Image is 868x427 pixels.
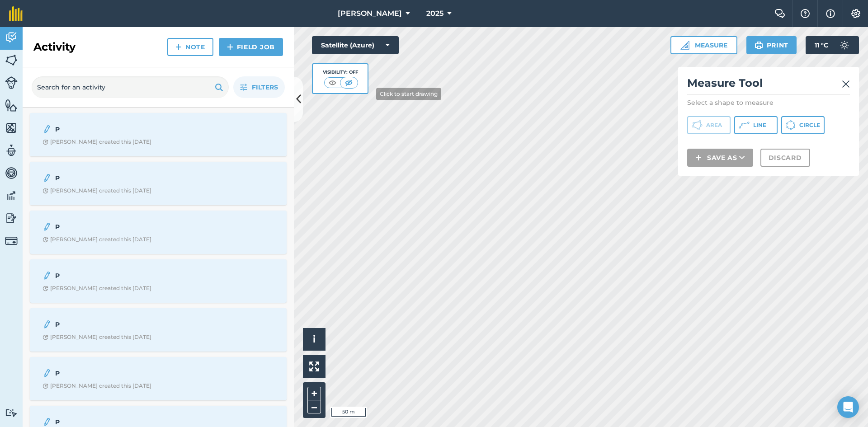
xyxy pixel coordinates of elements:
[753,122,766,129] span: Line
[42,333,151,341] div: [PERSON_NAME] created this [DATE]
[5,235,18,247] img: svg+xml;base64,PD94bWwgdmVyc2lvbj0iMS4wIiBlbmNvZGluZz0idXRmLTgiPz4KPCEtLSBHZW5lcmF0b3I6IEFkb2JlIE...
[850,9,861,18] img: A cog icon
[687,149,753,167] button: Save as
[42,368,52,379] img: svg+xml;base64,PD94bWwgdmVyc2lvbj0iMS4wIiBlbmNvZGluZz0idXRmLTgiPz4KPCEtLSBHZW5lcmF0b3I6IEFkb2JlIE...
[313,333,316,345] span: i
[32,76,229,98] input: Search for an activity
[33,40,75,54] h2: Activity
[233,76,285,98] button: Filters
[695,152,702,163] img: svg+xml;base64,PHN2ZyB4bWxucz0iaHR0cDovL3d3dy53My5vcmcvMjAwMC9zdmciIHdpZHRoPSIxNCIgaGVpZ2h0PSIyNC...
[5,31,18,44] img: svg+xml;base64,PD94bWwgdmVyc2lvbj0iMS4wIiBlbmNvZGluZz0idXRmLTgiPz4KPCEtLSBHZW5lcmF0b3I6IEFkb2JlIE...
[5,53,18,67] img: svg+xml;base64,PHN2ZyB4bWxucz0iaHR0cDovL3d3dy53My5vcmcvMjAwMC9zdmciIHdpZHRoPSI1NiIgaGVpZ2h0PSI2MC...
[755,40,763,51] img: svg+xml;base64,PHN2ZyB4bWxucz0iaHR0cDovL3d3dy53My5vcmcvMjAwMC9zdmciIHdpZHRoPSIxOSIgaGVpZ2h0PSIyNC...
[842,79,850,89] img: svg+xml;base64,PHN2ZyB4bWxucz0iaHR0cDovL3d3dy53My5vcmcvMjAwMC9zdmciIHdpZHRoPSIyMiIgaGVpZ2h0PSIzMC...
[687,76,850,94] h2: Measure Tool
[309,361,319,371] img: Four arrows, one pointing top left, one top right, one bottom right and the last bottom left
[5,211,18,225] img: svg+xml;base64,PD94bWwgdmVyc2lvbj0iMS4wIiBlbmNvZGluZz0idXRmLTgiPz4KPCEtLSBHZW5lcmF0b3I6IEFkb2JlIE...
[338,8,402,19] span: [PERSON_NAME]
[5,76,18,89] img: svg+xml;base64,PD94bWwgdmVyc2lvbj0iMS4wIiBlbmNvZGluZz0idXRmLTgiPz4KPCEtLSBHZW5lcmF0b3I6IEFkb2JlIE...
[746,36,797,54] button: Print
[42,187,151,194] div: [PERSON_NAME] created this [DATE]
[55,173,198,183] strong: P
[42,286,48,291] img: Clock with arrow pointing clockwise
[5,189,18,202] img: svg+xml;base64,PD94bWwgdmVyc2lvbj0iMS4wIiBlbmNvZGluZz0idXRmLTgiPz4KPCEtLSBHZW5lcmF0b3I6IEFkb2JlIE...
[55,368,198,378] strong: P
[42,334,48,340] img: Clock with arrow pointing clockwise
[835,36,854,54] img: svg+xml;base64,PD94bWwgdmVyc2lvbj0iMS4wIiBlbmNvZGluZz0idXRmLTgiPz4KPCEtLSBHZW5lcmF0b3I6IEFkb2JlIE...
[5,166,18,180] img: svg+xml;base64,PD94bWwgdmVyc2lvbj0iMS4wIiBlbmNvZGluZz0idXRmLTgiPz4KPCEtLSBHZW5lcmF0b3I6IEFkb2JlIE...
[42,124,52,135] img: svg+xml;base64,PD94bWwgdmVyc2lvbj0iMS4wIiBlbmNvZGluZz0idXRmLTgiPz4KPCEtLSBHZW5lcmF0b3I6IEFkb2JlIE...
[252,82,278,92] span: Filters
[55,222,198,232] strong: P
[800,9,811,18] img: A question mark icon
[35,167,281,200] a: PClock with arrow pointing clockwise[PERSON_NAME] created this [DATE]
[175,42,182,52] img: svg+xml;base64,PHN2ZyB4bWxucz0iaHR0cDovL3d3dy53My5vcmcvMjAwMC9zdmciIHdpZHRoPSIxNCIgaGVpZ2h0PSIyNC...
[5,99,18,112] img: svg+xml;base64,PHN2ZyB4bWxucz0iaHR0cDovL3d3dy53My5vcmcvMjAwMC9zdmciIHdpZHRoPSI1NiIgaGVpZ2h0PSI2MC...
[42,285,151,292] div: [PERSON_NAME] created this [DATE]
[303,328,325,351] button: i
[774,9,785,18] img: Two speech bubbles overlapping with the left bubble in the forefront
[35,216,281,249] a: PClock with arrow pointing clockwise[PERSON_NAME] created this [DATE]
[781,116,825,134] button: Circle
[219,38,283,56] a: Field Job
[167,38,213,56] a: Note
[42,221,52,232] img: svg+xml;base64,PD94bWwgdmVyc2lvbj0iMS4wIiBlbmNvZGluZz0idXRmLTgiPz4KPCEtLSBHZW5lcmF0b3I6IEFkb2JlIE...
[35,362,281,395] a: PClock with arrow pointing clockwise[PERSON_NAME] created this [DATE]
[55,271,198,281] strong: P
[5,121,18,135] img: svg+xml;base64,PHN2ZyB4bWxucz0iaHR0cDovL3d3dy53My5vcmcvMjAwMC9zdmciIHdpZHRoPSI1NiIgaGVpZ2h0PSI2MC...
[826,8,835,19] img: svg+xml;base64,PHN2ZyB4bWxucz0iaHR0cDovL3d3dy53My5vcmcvMjAwMC9zdmciIHdpZHRoPSIxNyIgaGVpZ2h0PSIxNy...
[215,82,223,93] img: svg+xml;base64,PHN2ZyB4bWxucz0iaHR0cDovL3d3dy53My5vcmcvMjAwMC9zdmciIHdpZHRoPSIxOSIgaGVpZ2h0PSIyNC...
[42,270,52,281] img: svg+xml;base64,PD94bWwgdmVyc2lvbj0iMS4wIiBlbmNvZGluZz0idXRmLTgiPz4KPCEtLSBHZW5lcmF0b3I6IEFkb2JlIE...
[55,124,198,134] strong: P
[5,144,18,157] img: svg+xml;base64,PD94bWwgdmVyc2lvbj0iMS4wIiBlbmNvZGluZz0idXRmLTgiPz4KPCEtLSBHZW5lcmF0b3I6IEFkb2JlIE...
[42,237,48,243] img: Clock with arrow pointing clockwise
[227,42,233,52] img: svg+xml;base64,PHN2ZyB4bWxucz0iaHR0cDovL3d3dy53My5vcmcvMjAwMC9zdmciIHdpZHRoPSIxNCIgaGVpZ2h0PSIyNC...
[815,36,828,54] span: 11 ° C
[42,173,52,183] img: svg+xml;base64,PD94bWwgdmVyc2lvbj0iMS4wIiBlbmNvZGluZz0idXRmLTgiPz4KPCEtLSBHZW5lcmF0b3I6IEFkb2JlIE...
[376,88,441,100] div: Click to start drawing
[35,265,281,297] a: PClock with arrow pointing clockwise[PERSON_NAME] created this [DATE]
[35,118,281,151] a: PClock with arrow pointing clockwise[PERSON_NAME] created this [DATE]
[9,6,23,21] img: fieldmargin Logo
[687,98,850,107] p: Select a shape to measure
[343,78,354,87] img: svg+xml;base64,PHN2ZyB4bWxucz0iaHR0cDovL3d3dy53My5vcmcvMjAwMC9zdmciIHdpZHRoPSI1MCIgaGVpZ2h0PSI0MC...
[799,122,820,129] span: Circle
[42,383,48,389] img: Clock with arrow pointing clockwise
[42,188,48,194] img: Clock with arrow pointing clockwise
[42,236,151,243] div: [PERSON_NAME] created this [DATE]
[760,149,810,167] button: Discard
[670,36,737,54] button: Measure
[42,382,151,389] div: [PERSON_NAME] created this [DATE]
[35,314,281,346] a: PClock with arrow pointing clockwise[PERSON_NAME] created this [DATE]
[55,417,198,427] strong: P
[5,408,18,417] img: svg+xml;base64,PD94bWwgdmVyc2lvbj0iMS4wIiBlbmNvZGluZz0idXRmLTgiPz4KPCEtLSBHZW5lcmF0b3I6IEFkb2JlIE...
[55,319,198,329] strong: P
[307,387,321,400] button: +
[42,138,151,145] div: [PERSON_NAME] created this [DATE]
[806,36,859,54] button: 11 °C
[426,8,443,19] span: 2025
[307,400,321,413] button: –
[734,116,778,134] button: Line
[323,69,358,76] div: Visibility: Off
[42,139,48,145] img: Clock with arrow pointing clockwise
[42,319,52,330] img: svg+xml;base64,PD94bWwgdmVyc2lvbj0iMS4wIiBlbmNvZGluZz0idXRmLTgiPz4KPCEtLSBHZW5lcmF0b3I6IEFkb2JlIE...
[837,396,859,418] div: Open Intercom Messenger
[706,122,722,129] span: Area
[680,41,689,50] img: Ruler icon
[687,116,731,134] button: Area
[312,36,399,54] button: Satellite (Azure)
[327,78,338,87] img: svg+xml;base64,PHN2ZyB4bWxucz0iaHR0cDovL3d3dy53My5vcmcvMjAwMC9zdmciIHdpZHRoPSI1MCIgaGVpZ2h0PSI0MC...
